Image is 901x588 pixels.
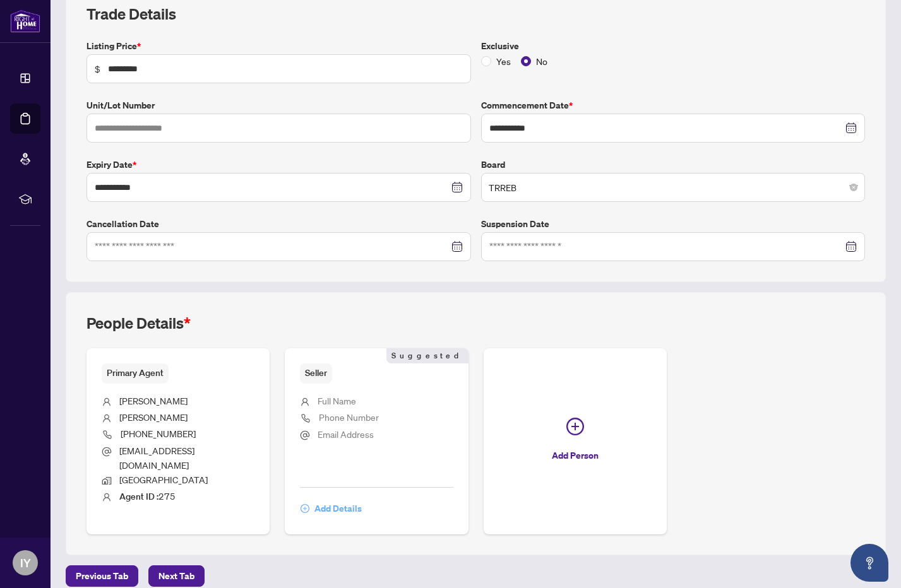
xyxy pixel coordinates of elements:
span: Add Details [314,498,362,519]
label: Unit/Lot Number [87,98,471,112]
span: Previous Tab [76,566,128,586]
h2: People Details [87,313,191,333]
span: TRREB [489,175,858,199]
h2: Trade Details [87,4,865,24]
label: Listing Price [87,39,471,53]
label: Exclusive [481,39,866,53]
img: logo [10,9,40,33]
button: Next Tab [148,565,205,587]
span: Primary Agent [102,363,169,383]
button: Open asap [850,544,888,582]
span: [PERSON_NAME] [119,411,188,423]
label: Cancellation Date [87,217,471,231]
label: Expiry Date [87,158,471,172]
span: [EMAIL_ADDRESS][DOMAIN_NAME] [119,445,194,471]
span: Full Name [318,395,356,406]
span: 275 [119,490,176,502]
button: Add Details [300,498,362,519]
span: Email Address [318,428,374,440]
span: [PHONE_NUMBER] [121,428,196,439]
span: $ [95,62,100,76]
span: Phone Number [319,411,379,423]
span: [PERSON_NAME] [119,395,188,406]
span: Add Person [552,445,599,466]
button: Add Person [484,348,667,534]
span: Suggested [386,348,468,363]
button: Previous Tab [66,565,138,587]
label: Commencement Date [481,98,866,112]
span: close-circle [850,184,857,191]
span: plus-circle [566,418,584,435]
span: IY [20,554,31,572]
span: No [531,54,552,68]
b: Agent ID : [119,491,158,502]
label: Suspension Date [481,217,866,231]
span: Yes [491,54,516,68]
label: Board [481,158,866,172]
span: plus-circle [301,504,309,513]
span: Next Tab [158,566,194,586]
span: [GEOGRAPHIC_DATA] [119,474,208,485]
span: Seller [300,363,332,383]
